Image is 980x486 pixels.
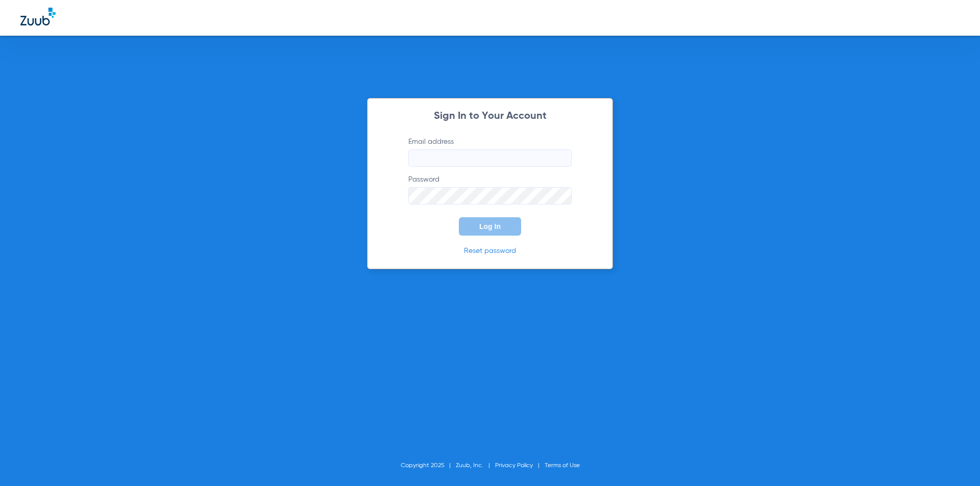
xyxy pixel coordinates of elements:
[479,222,501,231] span: Log In
[456,461,495,471] li: Zuub, Inc.
[401,461,456,471] li: Copyright 2025
[408,137,572,167] label: Email address
[459,217,521,236] button: Log In
[408,149,572,167] input: Email address
[495,463,533,469] a: Privacy Policy
[408,187,572,204] input: Password
[393,111,587,121] h2: Sign In to Your Account
[545,463,580,469] a: Terms of Use
[464,247,516,254] a: Reset password
[408,174,572,204] label: Password
[20,8,56,25] img: Zuub Logo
